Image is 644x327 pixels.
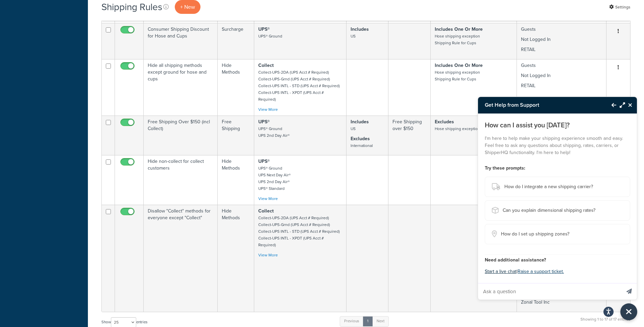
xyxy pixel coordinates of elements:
p: Not Logged In [521,72,602,79]
button: How do I integrate a new shipping carrier? [485,177,630,197]
small: Collect-UPS-2DA (UPS Acct # Required) Collect-UPS-Grnd (UPS Acct # Required) Collect-UPS INTL - S... [258,69,340,102]
small: US [351,33,356,39]
h4: Need additional assistance? [485,256,630,263]
button: Start a live chat [485,267,517,276]
td: Free Shipping [218,116,254,155]
small: US [351,126,356,132]
a: Previous [340,316,363,326]
h1: Shipping Rules [101,0,162,14]
strong: Excludes [435,118,454,125]
p: Zonal Tool Inc [521,299,602,306]
a: Raise a support ticket. [518,268,564,275]
small: Hose shipping exception [435,126,480,132]
h3: Get Help from Support [478,97,605,113]
strong: Includes [351,26,369,33]
td: Free Shipping Over $150 (incl Collect) [144,116,218,155]
p: Not Logged In [521,36,602,43]
strong: Includes [351,118,369,125]
td: Hide all shipping methods except ground for hose and cups [144,59,218,116]
span: How do I integrate a new shipping carrier? [504,182,593,192]
strong: UPS® [258,158,270,165]
a: View More [258,106,278,112]
button: Can you explain dimensional shipping rates? [485,200,630,221]
small: Hose shipping exception Shipping Rule for Cups [435,33,480,46]
td: Guests [517,23,606,59]
a: 1 [363,316,373,326]
span: How do I set up shipping zones? [501,229,569,239]
strong: Excludes [351,135,370,142]
p: I'm here to help make your shipping experience smooth and easy. Feel free to ask any questions ab... [485,135,630,156]
h4: Try these prompts: [485,165,630,172]
td: Hide Methods [218,205,254,312]
a: View More [258,252,278,258]
p: RETAIL [521,82,602,89]
button: Close Resource Center [620,303,637,320]
a: Settings [609,2,630,12]
strong: Collect [258,62,274,69]
strong: UPS® [258,118,270,125]
strong: Includes One Or More [435,26,483,33]
td: Hide non-collect for collect customers [144,155,218,205]
button: Maximize Resource Center [616,97,625,113]
small: Collect-UPS-2DA (UPS Acct # Required) Collect-UPS-Grnd (UPS Acct # Required) Collect-UPS INTL - S... [258,215,340,248]
strong: Includes One Or More [435,62,483,69]
small: UPS® Ground UPS Next Day Air® UPS 2nd Day Air® UPS® Standard [258,165,291,192]
small: International [351,143,373,149]
a: View More [258,196,278,202]
small: Hose shipping exception Shipping Rule for Cups [435,69,480,82]
small: UPS® Ground UPS 2nd Day Air® [258,126,290,139]
td: Hide Methods [218,59,254,116]
td: Hide Methods [218,155,254,205]
p: How can I assist you [DATE]? [485,120,630,130]
strong: Collect [258,207,274,215]
td: Guests [517,59,606,116]
button: Back to Resource Center [605,97,616,113]
span: Can you explain dimensional shipping rates? [503,206,595,215]
td: Consumer Shipping Discount for Hose and Cups [144,23,218,59]
button: Send message [621,283,637,300]
strong: UPS® [258,26,270,33]
p: | [485,267,630,276]
p: RETAIL [521,46,602,53]
small: UPS® Ground [258,33,282,39]
td: Disallow "Collect" methods for everyone except "Collect" [144,205,218,312]
a: Next [372,316,389,326]
input: Ask a question [478,283,621,300]
td: Free Shipping over $150 [388,116,431,155]
button: Close Resource Center [625,101,637,109]
td: Surcharge [218,23,254,59]
button: How do I set up shipping zones? [485,224,630,244]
